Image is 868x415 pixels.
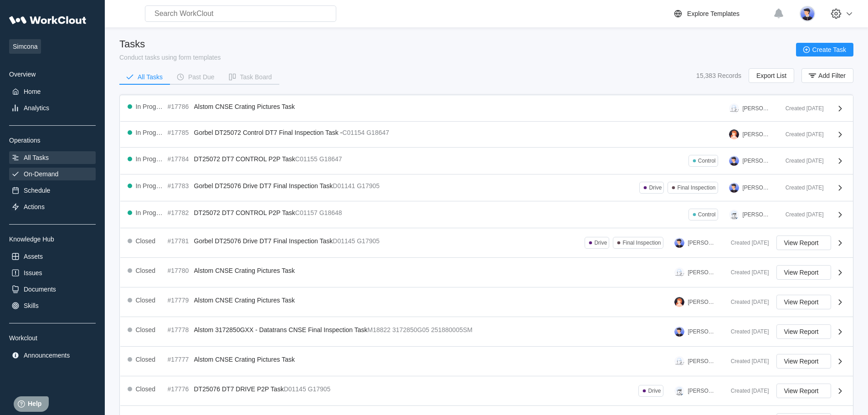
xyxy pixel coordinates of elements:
[138,74,163,80] div: All Tasks
[392,326,429,333] mark: 3172850G05
[724,328,769,335] div: Created [DATE]
[136,326,156,333] div: Closed
[673,8,769,19] a: Explore Templates
[698,211,716,218] div: Control
[194,237,333,245] span: Gorbel DT25076 Drive DT7 Final Inspection Task
[295,209,318,216] mark: C01157
[9,39,41,54] span: Simcona
[729,183,739,193] img: user-5.png
[688,269,716,276] div: [PERSON_NAME]
[9,250,96,263] a: Assets
[9,71,96,78] div: Overview
[194,155,295,163] span: DT25072 DT7 CONTROL P2P Task
[796,43,853,56] button: Create Task
[9,334,96,342] div: Workclout
[784,240,819,246] span: View Report
[194,297,295,304] span: Alstom CNSE Crating Pictures Task
[688,299,716,305] div: [PERSON_NAME]
[688,240,716,246] div: [PERSON_NAME]
[24,286,56,293] div: Documents
[120,317,853,347] a: Closed#17778Alstom 3172850GXX - Datatrans CNSE Final Inspection TaskM188223172850G05251880005SM[P...
[24,170,58,178] div: On-Demand
[136,182,164,190] div: In Progress
[778,158,824,164] div: Created [DATE]
[24,187,50,194] div: Schedule
[784,328,819,335] span: View Report
[194,182,333,190] span: Gorbel DT25076 Drive DT7 Final Inspection Task
[812,46,846,53] span: Create Task
[784,388,819,394] span: View Report
[342,129,365,136] mark: C01154
[729,210,739,220] img: clout-01.png
[194,356,295,363] span: Alstom CNSE Crating Pictures Task
[168,267,190,274] div: #17780
[677,184,715,191] div: Final Inspection
[674,327,684,337] img: user-5.png
[120,347,853,376] a: Closed#17777Alstom CNSE Crating Pictures Task[PERSON_NAME]Created [DATE]View Report
[24,253,43,260] div: Assets
[743,131,771,138] div: [PERSON_NAME]
[800,6,815,21] img: user-5.png
[594,240,607,246] div: Drive
[168,237,190,245] div: #17781
[240,74,272,80] div: Task Board
[818,72,846,79] span: Add Filter
[136,297,156,304] div: Closed
[622,240,661,246] div: Final Inspection
[729,103,739,113] img: clout-09.png
[168,326,190,333] div: #17778
[776,265,831,280] button: View Report
[222,70,279,84] button: Task Board
[119,54,221,61] div: Conduct tasks using form templates
[194,103,295,110] span: Alstom CNSE Crating Pictures Task
[295,155,318,163] mark: C01155
[743,211,771,218] div: [PERSON_NAME]
[24,352,70,359] div: Announcements
[729,156,739,166] img: user-5.png
[136,237,156,245] div: Closed
[688,388,716,394] div: [PERSON_NAME]
[284,385,306,393] mark: D01145
[136,155,164,163] div: In Progress
[776,324,831,339] button: View Report
[674,297,684,307] img: user-2.png
[9,137,96,144] div: Operations
[319,209,342,216] mark: G18648
[24,104,49,112] div: Analytics
[776,295,831,309] button: View Report
[9,299,96,312] a: Skills
[194,267,295,274] span: Alstom CNSE Crating Pictures Task
[120,174,853,201] a: In Progress#17783Gorbel DT25076 Drive DT7 Final Inspection TaskD01141G17905DriveFinal Inspection[...
[136,103,164,110] div: In Progress
[357,237,380,245] mark: G17905
[168,297,190,304] div: #17779
[674,356,684,366] img: clout-09.png
[168,155,190,163] div: #17784
[366,129,389,136] mark: G18647
[24,302,39,309] div: Skills
[724,240,769,246] div: Created [DATE]
[333,182,355,190] mark: D01141
[136,385,156,393] div: Closed
[168,356,190,363] div: #17777
[743,105,771,112] div: [PERSON_NAME]
[729,129,739,139] img: user-2.png
[188,74,215,80] div: Past Due
[120,228,853,258] a: Closed#17781Gorbel DT25076 Drive DT7 Final Inspection TaskD01145G17905DriveFinal Inspection[PERSO...
[9,102,96,114] a: Analytics
[194,129,343,136] span: Gorbel DT25072 Control DT7 Final Inspection Task -
[9,266,96,279] a: Issues
[778,131,824,138] div: Created [DATE]
[749,68,794,83] button: Export List
[784,358,819,364] span: View Report
[9,349,96,362] a: Announcements
[170,70,222,84] button: Past Due
[136,209,164,216] div: In Progress
[9,236,96,243] div: Knowledge Hub
[168,182,190,190] div: #17783
[120,287,853,317] a: Closed#17779Alstom CNSE Crating Pictures Task[PERSON_NAME]Created [DATE]View Report
[24,269,42,277] div: Issues
[120,376,853,406] a: Closed#17776DT25076 DT7 DRIVE P2P TaskD01145G17905Drive[PERSON_NAME]Created [DATE]View Report
[9,85,96,98] a: Home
